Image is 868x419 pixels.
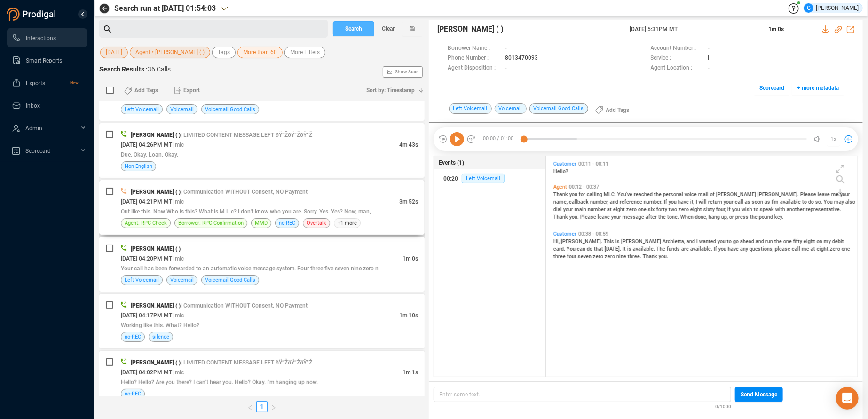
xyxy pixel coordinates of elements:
span: Inbox [26,103,40,109]
li: Previous Page [244,401,256,412]
span: Tags [218,47,230,58]
span: so. [815,199,824,205]
span: [DATE]. [605,246,623,252]
span: New! [70,73,79,92]
span: Export [183,83,200,98]
span: speak [760,206,775,213]
span: that [594,246,605,252]
span: 1m 0s [768,26,784,32]
span: you. [659,253,668,260]
span: +1 more [334,218,361,228]
span: 00:00 / 01:00 [476,132,524,146]
span: [PERSON_NAME] [621,238,663,245]
button: Sort by: Timestamp [361,83,425,98]
span: I [696,199,699,205]
span: | LIMITED CONTENT MESSAGE LEFT ðŸ”ŽðŸ”ŽðŸ”Ž [181,132,312,138]
span: [PERSON_NAME] ( ) [131,189,181,195]
span: run [765,238,774,245]
span: Due. Okay. Loan. Okay. [121,151,178,158]
span: callback [569,199,590,205]
span: me [831,191,840,198]
span: 00:11 - 00:11 [576,161,610,167]
span: + more metadata [797,80,839,95]
span: | mlc [172,255,184,262]
span: 36 Calls [148,65,171,73]
span: to [754,206,760,213]
span: after [646,214,658,220]
span: questions, [750,246,775,252]
span: it, [690,199,696,205]
span: done, [695,214,709,220]
span: Thank [553,191,569,198]
span: Please [580,214,598,220]
span: Events (1) [439,158,464,167]
span: and [756,238,765,245]
span: Add Tags [134,83,158,98]
span: hang [709,214,721,220]
img: prodigal-logo [7,8,58,21]
span: [DATE] 04:26PM MT [121,142,172,148]
span: zero [830,246,842,252]
span: Add Tags [606,103,629,118]
span: four, [716,206,727,213]
span: may [834,199,845,205]
span: fifty [793,238,804,245]
span: zero [605,253,616,260]
span: [PERSON_NAME] ( ) [131,245,181,252]
span: pound [759,214,774,220]
span: Thank [643,253,659,260]
span: eight [690,206,703,213]
span: funds [667,246,681,252]
span: dial [553,206,563,213]
span: Exports [26,80,45,87]
span: Left Voicemail [125,105,159,114]
span: one [783,238,793,245]
span: Your call has been forwarded to an automatic voice message system. Four three five seven nine zero n [121,265,379,272]
span: Voicemail [170,105,194,114]
span: my [824,238,832,245]
span: Phone Number : [448,54,500,63]
span: at [811,246,817,252]
span: | Communication WITHOUT Consent, NO Payment [181,189,308,195]
button: 00:20Left Voicemail [434,169,545,188]
span: - [505,63,507,73]
span: Interactions [26,35,56,41]
span: Voicemail Good Calls [529,103,588,114]
span: | mlc [172,198,184,205]
button: + more metadata [792,80,844,95]
button: 1x [827,133,840,146]
button: right [268,401,280,412]
span: soon [752,199,765,205]
span: me [802,246,811,252]
span: 8013470093 [505,54,538,63]
span: Search [345,21,362,36]
span: It [623,246,627,252]
span: When [680,214,695,220]
li: Interactions [7,28,87,47]
span: press [735,214,750,220]
span: Agent [553,184,567,190]
a: Inbox [12,96,79,115]
span: as [745,199,752,205]
span: are [681,246,690,252]
span: one [638,206,648,213]
span: Clear [382,21,395,36]
span: number. [644,199,664,205]
span: [DATE] 04:20PM MT [121,255,172,262]
span: [DATE] 04:02PM MT [121,369,172,376]
span: [DATE] 5:31PM MT [630,25,757,33]
span: Left Voicemail [462,174,505,183]
span: Out like this. Now Who is this? What is M L c? I don't know who you are. Sorry. Yes. Yes? Now, man, [121,208,371,215]
span: Archletta, [663,238,687,245]
span: the [654,191,663,198]
span: Voicemail [495,103,527,114]
span: one [842,246,850,252]
span: main [575,206,588,213]
span: More Filters [290,47,320,58]
span: to [727,238,733,245]
span: you [718,246,728,252]
span: [PERSON_NAME] [716,191,758,198]
span: 0/1000 [715,402,731,410]
span: 1m 0s [402,255,418,262]
span: Send Message [741,387,777,402]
